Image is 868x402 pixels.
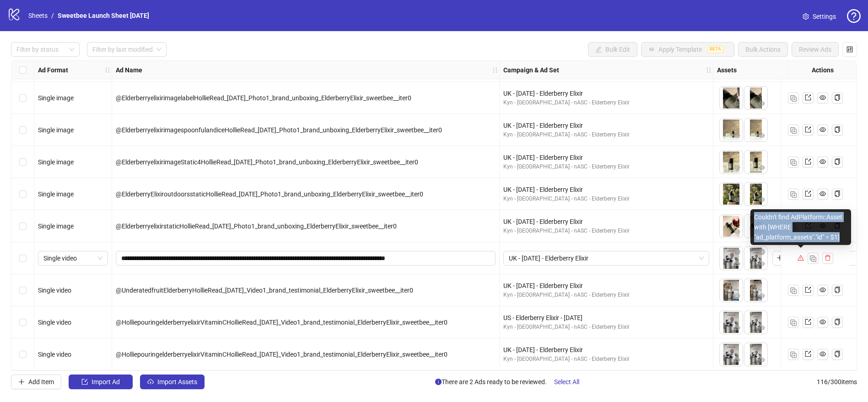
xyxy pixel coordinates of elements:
[720,279,743,302] img: Asset 1
[69,375,133,389] button: Import Ad
[81,379,88,385] span: import
[38,158,74,166] span: Single image
[756,291,767,302] button: Preview
[744,279,767,302] img: Asset 2
[819,158,826,165] span: eye
[11,82,34,114] div: Select row 108
[503,281,709,291] div: UK - [DATE] - Elderberry Elixir
[756,98,767,109] button: Preview
[140,375,205,389] button: Import Assets
[712,67,718,73] span: holder
[11,210,34,242] div: Select row 112
[509,251,704,265] span: UK - 09/17/25 - Elderberry Elixir
[38,223,74,230] span: Single image
[847,9,861,23] span: question-circle
[803,13,809,20] span: setting
[788,157,799,168] button: Duplicate
[744,247,767,270] img: Asset 2
[825,255,831,261] span: delete
[805,319,811,325] span: export
[92,378,120,386] span: Import Ad
[734,196,740,203] span: eye
[720,215,743,238] img: Asset 1
[503,65,559,75] strong: Campaign & Ad Set
[759,132,765,139] span: eye
[744,183,767,206] img: Asset 2
[503,355,709,364] div: Kyn - [GEOGRAPHIC_DATA] - nASC - Elderberry Elixir
[43,251,102,265] span: Single video
[503,291,709,299] div: Kyn - [GEOGRAPHIC_DATA] - nASC - Elderberry Elixir
[756,163,767,174] button: Preview
[744,119,767,141] img: Asset 2
[788,92,799,103] button: Duplicate
[798,255,804,261] span: warning
[503,185,709,195] div: UK - [DATE] - Elderberry Elixir
[788,349,799,360] button: Duplicate
[834,190,841,197] span: copy
[497,61,499,79] div: Resize Ad Name column
[759,196,765,203] span: eye
[846,46,853,53] span: control
[720,343,743,366] img: Asset 1
[503,88,709,98] div: UK - [DATE] - Elderberry Elixir
[759,325,765,331] span: eye
[11,242,34,274] div: Select row 113
[772,251,787,266] button: Add
[744,87,767,109] img: Asset 2
[18,379,25,385] span: plus
[750,209,851,245] div: Couldn't find AdPlatform::Asset with [WHERE "ad_platform_assets"."id" = $1]
[819,287,826,293] span: eye
[819,94,826,101] span: eye
[38,94,74,102] span: Single image
[744,311,767,334] img: Asset 2
[734,228,740,235] span: eye
[734,325,740,331] span: eye
[744,215,767,238] img: Asset 2
[738,42,788,57] button: Bulk Actions
[588,42,637,57] button: Bulk Edit
[720,311,743,334] img: Asset 1
[641,42,734,57] button: Apply TemplateBETA
[435,379,442,385] span: info-circle
[819,190,826,197] span: eye
[116,351,447,358] span: @HolliepouringelderberryelixirVitaminCHollieRead_[DATE]_Video1_brand_testimonial_ElderberryElixir...
[11,178,34,210] div: Select row 111
[734,357,740,363] span: eye
[734,132,740,139] span: eye
[51,11,54,21] li: /
[116,223,397,230] span: @ElderberryelixirstaticHollieRead_[DATE]_Photo1_brand_unboxing_ElderberryElixir_sweetbee__iter0
[498,67,505,73] span: holder
[711,61,713,79] div: Resize Campaign & Ad Set column
[503,130,709,139] div: Kyn - [GEOGRAPHIC_DATA] - nASC - Elderberry Elixir
[819,126,826,133] span: eye
[834,158,841,165] span: copy
[756,130,767,141] button: Preview
[819,319,826,325] span: eye
[503,195,709,203] div: Kyn - [GEOGRAPHIC_DATA] - nASC - Elderberry Elixir
[38,351,71,358] span: Single video
[805,190,811,197] span: export
[38,319,71,326] span: Single video
[734,164,740,171] span: eye
[834,287,841,293] span: copy
[790,127,797,134] img: Duplicate
[759,164,765,171] span: eye
[28,378,54,386] span: Add Item
[790,288,797,294] img: Duplicate
[805,287,811,293] span: export
[116,158,418,166] span: @ElderberryelixirimageStatic4HollieRead_[DATE]_Photo1_brand_unboxing_ElderberryElixir_sweetbee__i...
[27,11,49,21] a: Sheets
[792,42,839,57] button: Review Ads
[116,65,142,75] strong: Ad Name
[790,352,797,358] img: Duplicate
[790,320,797,326] img: Duplicate
[732,227,743,238] button: Preview
[503,120,709,130] div: UK - [DATE] - Elderberry Elixir
[38,65,68,75] strong: Ad Format
[720,183,743,206] img: Asset 1
[788,125,799,136] button: Duplicate
[116,94,411,102] span: @ElderberryelixirimagelabelHollieRead_[DATE]_Photo1_brand_unboxing_ElderberryElixir_sweetbee__iter0
[732,163,743,174] button: Preview
[720,247,743,270] img: Asset 1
